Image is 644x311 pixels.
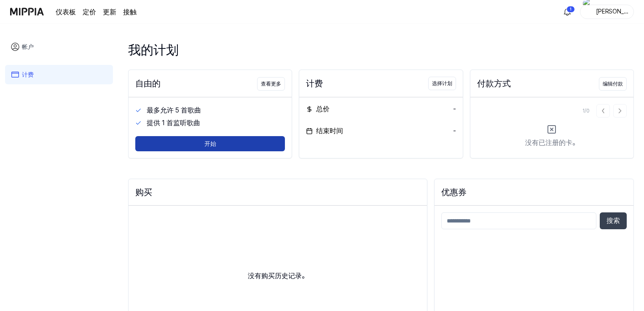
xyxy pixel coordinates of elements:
[5,65,113,84] a: 计费
[123,7,137,17] a: 接触
[135,78,161,88] font: 自由的
[606,217,620,225] font: 搜索
[147,119,200,127] font: 提供 1 首监听歌曲
[22,71,34,78] font: 计费
[580,5,634,19] button: 轮廓[PERSON_NAME]尔
[582,108,585,114] font: 1
[603,81,623,87] font: 编辑付款
[103,8,116,16] font: 更新
[585,108,586,114] font: /
[135,129,285,151] a: 开始
[596,8,628,24] font: [PERSON_NAME]尔
[103,7,116,17] a: 更新
[316,105,330,113] font: 总价
[248,272,308,280] font: 没有购买历史记录。
[316,127,343,135] font: 结束时间
[561,5,574,19] button: 알림1
[128,42,179,57] font: 我的计划
[83,8,96,16] font: 定价
[123,8,137,16] font: 接触
[453,105,456,113] font: -
[135,136,285,151] button: 开始
[306,78,323,88] font: 计费
[562,7,572,17] img: 알림
[428,77,456,90] button: 选择计划
[477,78,511,88] font: 付款方式
[599,76,627,91] a: 编辑付款
[600,212,627,229] button: 搜索
[570,7,572,11] font: 1
[147,106,201,114] font: 最多允许 5 首歌曲
[599,77,627,91] button: 编辑付款
[22,43,34,50] font: 帐户
[257,76,285,91] a: 查看更多
[83,7,96,17] a: 定价
[586,108,590,114] font: 0
[261,81,281,87] font: 查看更多
[5,37,113,56] a: 帐户
[525,139,579,147] font: 没有已注册的卡。
[204,140,216,147] font: 开始
[453,127,456,135] font: -
[56,8,76,16] font: 仪表板
[56,7,76,17] a: 仪表板
[257,77,285,91] button: 查看更多
[135,187,152,197] font: 购买
[441,187,467,197] font: 优惠券
[432,80,452,86] font: 选择计划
